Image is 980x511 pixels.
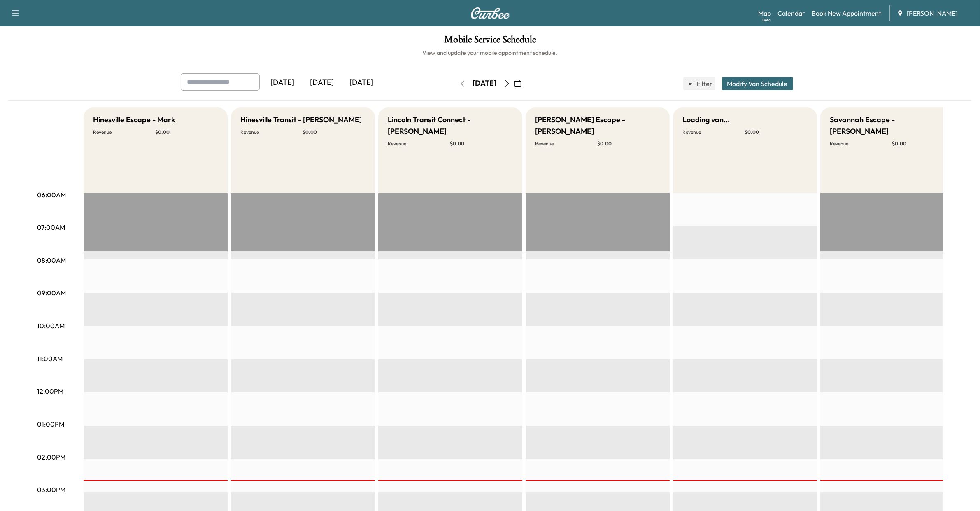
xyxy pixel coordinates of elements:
[241,114,362,126] h5: Hinesville Transit - [PERSON_NAME]
[697,79,712,89] span: Filter
[535,140,598,147] p: Revenue
[93,114,176,126] h5: Hinesville Escape - Mark
[777,8,805,18] a: Calendar
[241,129,303,135] p: Revenue
[37,419,65,429] p: 01:00PM
[263,73,303,92] div: [DATE]
[93,129,156,135] p: Revenue
[37,354,63,364] p: 11:00AM
[812,8,881,18] a: Book New Appointment
[758,8,771,18] a: MapBeta
[342,73,382,92] div: [DATE]
[37,321,65,331] p: 10:00AM
[388,140,450,147] p: Revenue
[907,8,957,18] span: [PERSON_NAME]
[470,7,510,19] img: Curbee Logo
[830,114,954,137] h5: Savannah Escape - [PERSON_NAME]
[598,140,660,147] p: $ 0.00
[830,140,892,147] p: Revenue
[8,49,972,57] h6: View and update your mobile appointment schedule.
[156,129,218,135] p: $ 0.00
[450,140,512,147] p: $ 0.00
[37,255,66,265] p: 08:00AM
[473,78,497,89] div: [DATE]
[37,288,66,298] p: 09:00AM
[37,222,65,232] p: 07:00AM
[37,452,66,462] p: 02:00PM
[388,114,512,137] h5: Lincoln Transit Connect - [PERSON_NAME]
[8,35,972,49] h1: Mobile Service Schedule
[303,73,342,92] div: [DATE]
[892,140,954,147] p: $ 0.00
[683,129,745,135] p: Revenue
[37,190,66,200] p: 06:00AM
[303,129,365,135] p: $ 0.00
[535,114,660,137] h5: [PERSON_NAME] Escape - [PERSON_NAME]
[722,77,793,90] button: Modify Van Schedule
[683,114,730,126] h5: Loading van...
[37,485,66,495] p: 03:00PM
[37,386,64,396] p: 12:00PM
[683,77,715,90] button: Filter
[762,17,771,23] div: Beta
[745,129,807,135] p: $ 0.00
